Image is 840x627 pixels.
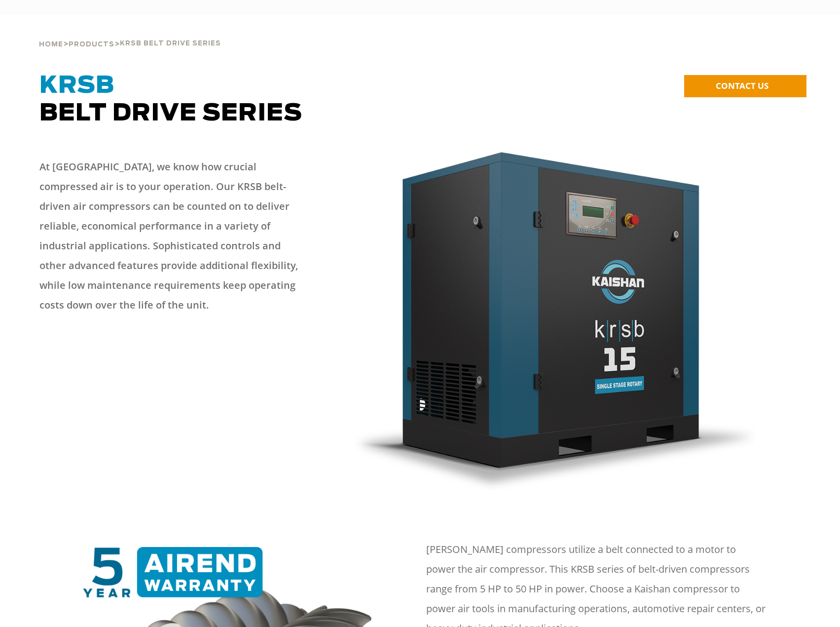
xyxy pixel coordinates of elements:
[684,75,806,97] a: CONTACT US
[120,40,221,47] span: krsb belt drive series
[39,15,221,52] div: > >
[716,80,768,91] span: CONTACT US
[69,41,114,48] span: Products
[39,39,63,48] a: Home
[39,74,302,125] span: Belt Drive Series
[39,41,63,48] span: Home
[39,74,114,98] span: KRSB
[69,39,114,48] a: Products
[39,157,303,315] p: At [GEOGRAPHIC_DATA], we know how crucial compressed air is to your operation. Our KRSB belt-driv...
[349,147,756,490] img: krsb15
